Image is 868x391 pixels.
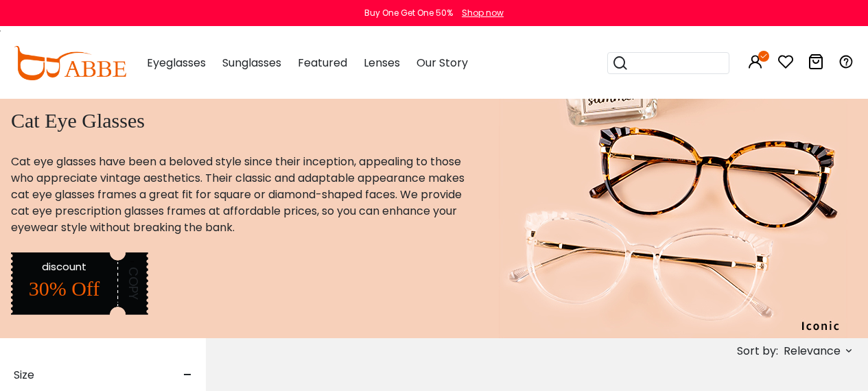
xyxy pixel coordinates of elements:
[11,259,117,275] div: discount
[11,154,465,236] p: Cat eye glasses have been a beloved style since their inception, appealing to those who appreciat...
[14,46,126,80] img: abbeglasses.com
[499,98,847,338] img: cat eye glasses
[124,252,143,315] div: COPY
[455,7,504,19] a: Shop now
[11,252,148,315] img: discount label
[417,55,468,71] span: Our Story
[737,343,778,359] span: Sort by:
[11,273,117,304] div: 30% Off
[462,7,504,19] div: Shop now
[11,108,465,133] h1: Cat Eye Glasses
[147,55,206,71] span: Eyeglasses
[784,339,841,364] span: Relevance
[364,55,400,71] span: Lenses
[298,55,347,71] span: Featured
[222,55,281,71] span: Sunglasses
[364,7,453,19] div: Buy One Get One 50%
